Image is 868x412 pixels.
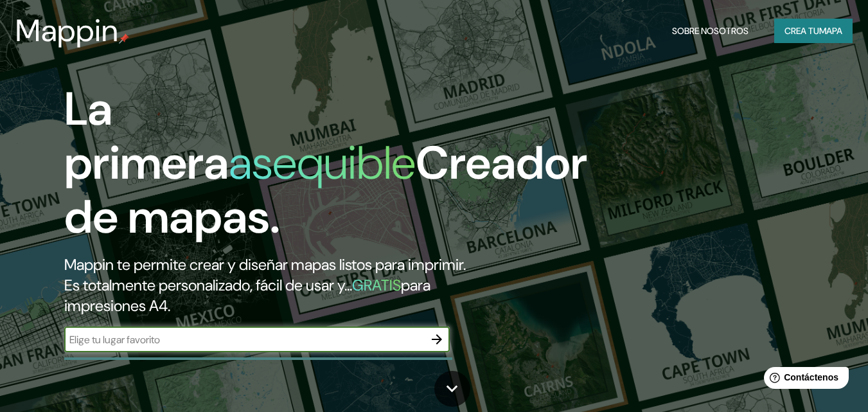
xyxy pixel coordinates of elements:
font: Mappin [15,10,119,51]
font: mapa [819,25,842,37]
font: Crea tu [784,25,819,37]
font: Mappin te permite crear y diseñar mapas listos para imprimir. [64,255,466,274]
font: para impresiones A4. [64,275,430,316]
iframe: Lanzador de widgets de ayuda [754,362,854,398]
button: Sobre nosotros [667,19,754,43]
input: Elige tu lugar favorito [64,332,424,347]
font: GRATIS [352,275,401,295]
font: Creador de mapas. [64,133,587,247]
font: La primera [64,79,229,193]
font: asequible [229,133,416,193]
font: Sobre nosotros [672,25,748,37]
button: Crea tumapa [774,19,853,43]
font: Es totalmente personalizado, fácil de usar y... [64,275,352,295]
img: pin de mapeo [119,33,129,44]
